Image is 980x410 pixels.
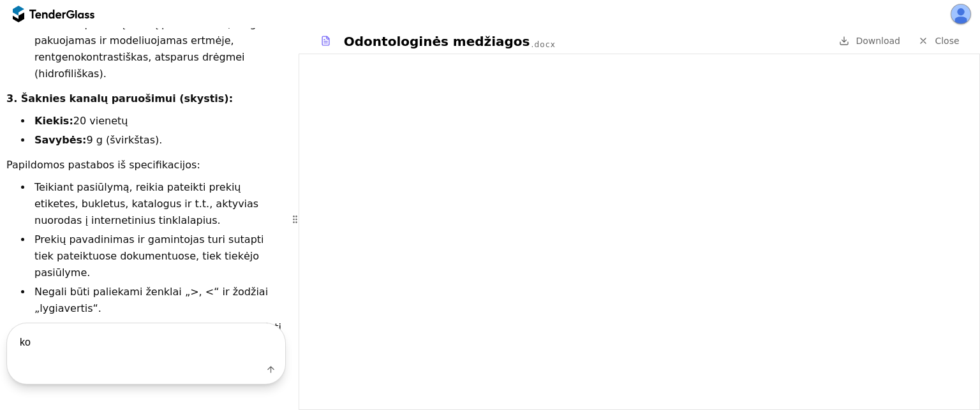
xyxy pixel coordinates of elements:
span: Download [856,36,900,46]
a: Download [835,33,904,49]
div: Odontologinės medžiagos [344,33,530,50]
strong: Savybės: [34,134,86,146]
strong: Kiekis: [34,115,73,127]
span: Close [935,36,959,46]
li: Negali būti paliekami ženklai „>, <“ ir žodžiai „lygiavertis“. [32,284,286,317]
li: Prekių pavadinimas ir gamintojas turi sutapti tiek pateiktuose dokumentuose, tiek tiekėjo pasiūlyme. [32,231,286,281]
li: Teikiant pasiūlymą, reikia pateikti prekių etiketes, bukletus, katalogus ir t.t., aktyvias nuorod... [32,179,286,229]
div: .docx [531,40,556,50]
a: Close [910,33,967,49]
textarea: ko [7,323,285,361]
li: 9 g (švirkštas). [32,132,286,149]
li: 20 vienetų [32,113,286,129]
p: Papildomos pastabos iš specifikacijos: [6,156,286,174]
strong: 3. Šaknies kanalų paruošimui (skystis): [6,92,233,105]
